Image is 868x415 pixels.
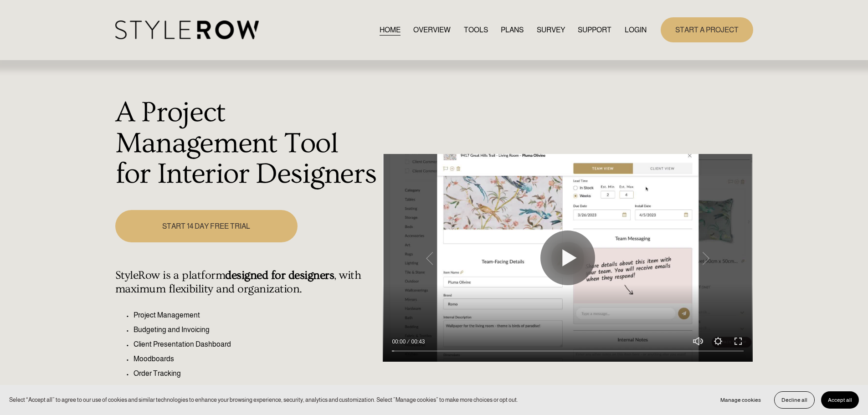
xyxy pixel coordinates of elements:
span: Decline all [781,397,807,403]
p: Budgeting and Invoicing [134,324,378,335]
a: SURVEY [537,24,565,36]
a: START 14 DAY FREE TRIAL [115,210,298,242]
span: Accept all [828,397,852,403]
a: OVERVIEW [413,24,451,36]
a: PLANS [501,24,524,36]
a: START A PROJECT [661,17,753,42]
a: TOOLS [464,24,488,36]
button: Manage cookies [714,391,768,409]
p: Select “Accept all” to agree to our use of cookies and similar technologies to enhance your brows... [9,395,518,404]
button: Decline all [774,391,815,409]
a: folder dropdown [578,24,611,36]
h1: A Project Management Tool for Interior Designers [115,97,378,190]
div: Duration [408,337,427,346]
h4: StyleRow is a platform , with maximum flexibility and organization. [115,269,378,296]
a: HOME [380,24,401,36]
div: Current time [392,337,408,346]
input: Seek [392,348,744,354]
p: Project Management [134,310,378,321]
a: LOGIN [625,24,647,36]
img: StyleRow [115,20,259,39]
button: Accept all [821,391,859,409]
strong: designed for designers [225,269,334,282]
button: Play [540,231,595,285]
p: Moodboards [134,354,378,364]
p: Order Tracking [134,368,378,379]
p: Client Presentation Dashboard [134,339,378,350]
span: Manage cookies [720,397,761,403]
span: SUPPORT [578,25,611,36]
